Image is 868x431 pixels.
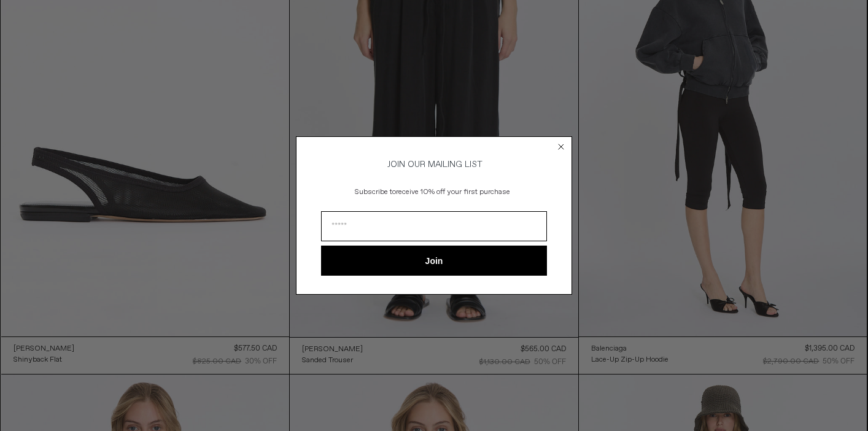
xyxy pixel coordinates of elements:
button: Join [321,246,547,276]
span: Subscribe to [355,187,396,197]
input: Email [321,211,547,241]
span: JOIN OUR MAILING LIST [386,159,482,170]
button: Close dialog [555,141,567,153]
span: receive 10% off your first purchase [396,187,510,197]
